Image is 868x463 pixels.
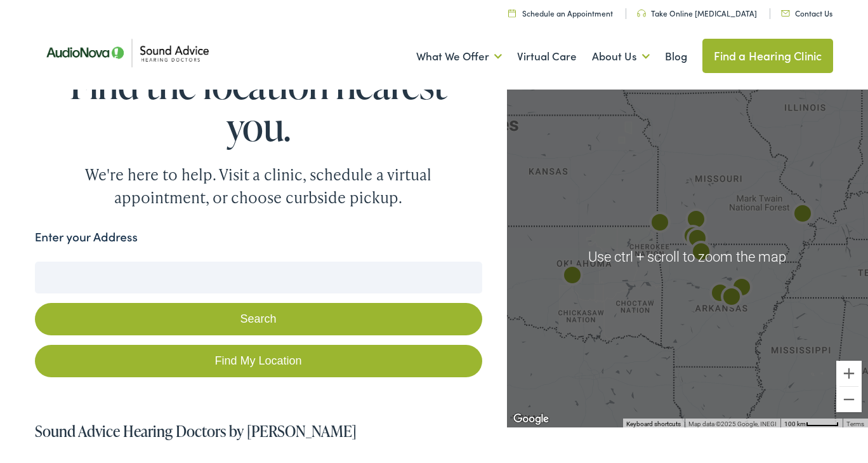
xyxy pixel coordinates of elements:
button: Map Scale: 100 km per 48 pixels [780,419,843,427]
a: Take Online [MEDICAL_DATA] [637,8,757,18]
div: Sound Advice Hearing Doctors by AudioNova [673,217,713,258]
div: Sound Advice Hearing Doctors by AudioNova [677,220,718,260]
div: We're here to help. Visit a clinic, schedule a virtual appointment, or choose curbside pickup. [55,163,461,209]
button: Keyboard shortcuts [626,420,681,429]
input: Enter your address or zip code [35,262,482,293]
a: Open this area in Google Maps (opens a new window) [510,411,552,427]
div: AudioNova [552,257,593,297]
a: About Us [592,33,650,80]
span: 100 km [784,420,806,427]
label: Enter your Address [35,228,138,246]
img: Google [510,411,552,427]
a: Find My Location [35,345,482,377]
img: Headphone icon in a unique green color, suggesting audio-related services or features. [637,10,646,17]
div: AudioNova [721,269,762,309]
a: Blog [665,33,687,80]
button: Zoom out [836,387,862,412]
a: Schedule an Appointment [508,8,613,18]
div: AudioNova [640,204,680,245]
div: AudioNova [700,274,740,315]
button: Zoom in [836,361,862,386]
div: AudioNova [782,195,823,236]
div: AudioNova [681,233,721,274]
a: What We Offer [416,33,502,80]
a: Virtual Care [517,33,577,80]
img: Icon representing mail communication in a unique green color, indicative of contact or communicat... [781,10,790,17]
span: Map data ©2025 Google, INEGI [688,420,777,427]
a: Sound Advice Hearing Doctors by [PERSON_NAME] [35,420,357,441]
button: Search [35,303,482,335]
a: Terms (opens in new tab) [846,420,864,427]
a: Contact Us [781,8,832,18]
h1: Find the location nearest you. [35,64,482,147]
div: Sound Advice Hearing Doctors by AudioNova [676,201,716,241]
div: AudioNova [711,278,752,319]
a: Find a Hearing Clinic [702,39,834,73]
img: Calendar icon in a unique green color, symbolizing scheduling or date-related features. [508,9,516,17]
